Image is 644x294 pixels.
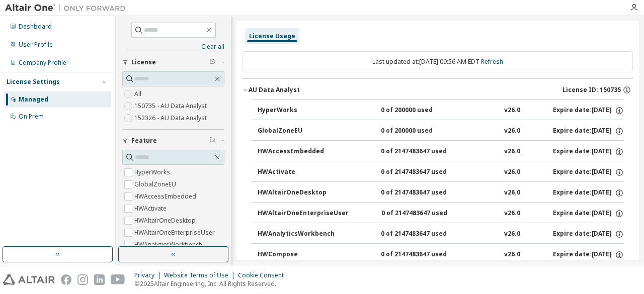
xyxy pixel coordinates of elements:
div: AU Data Analyst [249,86,300,94]
p: © 2025 Altair Engineering, Inc. All Rights Reserved. [134,279,290,288]
button: HWAltairOneDesktop0 of 2147483647 usedv26.0Expire date:[DATE] [258,182,624,204]
div: HyperWorks [258,106,348,115]
img: Altair One [5,3,131,13]
label: HWAltairOneDesktop [134,215,198,227]
div: 0 of 2147483647 used [381,250,471,259]
div: Website Terms of Use [164,271,238,279]
a: Refresh [481,57,503,66]
div: v26.0 [504,147,520,156]
div: User Profile [19,41,53,49]
span: License [131,58,156,66]
div: v26.0 [504,209,520,218]
div: v26.0 [504,106,520,115]
div: License Settings [7,78,60,86]
div: HWAccessEmbedded [258,147,348,156]
span: Feature [131,137,157,145]
div: Last updated at: [DATE] 09:56 AM EDT [243,51,633,72]
div: HWCompose [258,250,348,259]
button: AU Data AnalystLicense ID: 150735 [243,79,633,101]
img: youtube.svg [111,274,125,285]
a: Clear all [122,43,224,51]
div: HWActivate [258,168,348,177]
div: Privacy [134,271,164,279]
div: Expire date: [DATE] [553,209,624,218]
div: 0 of 200000 used [381,106,471,115]
div: Expire date: [DATE] [553,188,624,198]
label: HWActivate [134,203,169,215]
div: v26.0 [504,188,520,198]
img: linkedin.svg [94,274,105,285]
button: GlobalZoneEU0 of 200000 usedv26.0Expire date:[DATE] [258,120,624,142]
label: GlobalZoneEU [134,178,178,190]
img: facebook.svg [61,274,71,285]
div: HWAnalyticsWorkbench [258,230,348,239]
div: Expire date: [DATE] [553,106,624,115]
label: 152326 - AU Data Analyst [134,112,209,124]
div: Company Profile [19,59,66,67]
div: 0 of 2147483647 used [381,230,471,239]
button: HyperWorks0 of 200000 usedv26.0Expire date:[DATE] [258,100,624,122]
label: All [134,88,143,100]
div: 0 of 2147483647 used [381,209,472,218]
div: 0 of 2147483647 used [381,147,471,156]
div: Cookie Consent [238,271,290,279]
button: HWAltairOneEnterpriseUser0 of 2147483647 usedv26.0Expire date:[DATE] [258,203,624,225]
div: HWAltairOneEnterpriseUser [258,209,349,218]
div: On Prem [19,113,44,121]
button: HWActivate0 of 2147483647 usedv26.0Expire date:[DATE] [258,161,624,183]
div: Expire date: [DATE] [553,168,624,177]
label: HWAnalyticsWorkbench [134,239,204,251]
label: HyperWorks [134,166,172,178]
div: 0 of 200000 used [381,127,471,136]
button: License [122,51,224,73]
img: altair_logo.svg [3,274,55,285]
span: Clear filter [209,58,215,66]
button: HWAnalyticsWorkbench0 of 2147483647 usedv26.0Expire date:[DATE] [258,223,624,245]
img: instagram.svg [77,274,88,285]
div: v26.0 [504,250,520,259]
div: Expire date: [DATE] [553,230,624,239]
button: Feature [122,130,224,152]
button: HWCompose0 of 2147483647 usedv26.0Expire date:[DATE] [258,244,624,266]
label: HWAccessEmbedded [134,190,198,203]
label: 150735 - AU Data Analyst [134,100,209,112]
label: HWAltairOneEnterpriseUser [134,227,217,239]
div: License Usage [249,32,295,40]
div: v26.0 [504,127,520,136]
div: 0 of 2147483647 used [381,188,471,198]
span: License ID: 150735 [562,86,621,94]
div: Expire date: [DATE] [553,250,624,259]
span: Clear filter [209,137,215,145]
div: v26.0 [504,230,520,239]
div: Expire date: [DATE] [553,147,624,156]
div: v26.0 [504,168,520,177]
div: GlobalZoneEU [258,127,348,136]
div: Managed [19,95,48,104]
div: HWAltairOneDesktop [258,188,348,198]
div: 0 of 2147483647 used [381,168,471,177]
button: HWAccessEmbedded0 of 2147483647 usedv26.0Expire date:[DATE] [258,141,624,163]
div: Dashboard [19,23,52,31]
div: Expire date: [DATE] [553,127,624,136]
